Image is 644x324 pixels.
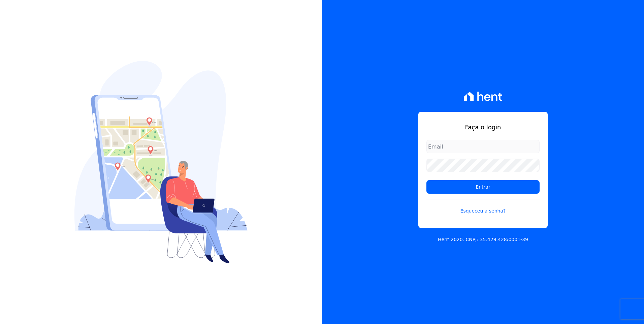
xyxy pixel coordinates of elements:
img: Login [74,61,248,263]
a: Esqueceu a senha? [426,199,540,215]
p: Hent 2020. CNPJ: 35.429.428/0001-39 [438,236,528,243]
input: Email [426,140,540,153]
input: Entrar [426,180,540,194]
h1: Faça o login [426,123,540,132]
